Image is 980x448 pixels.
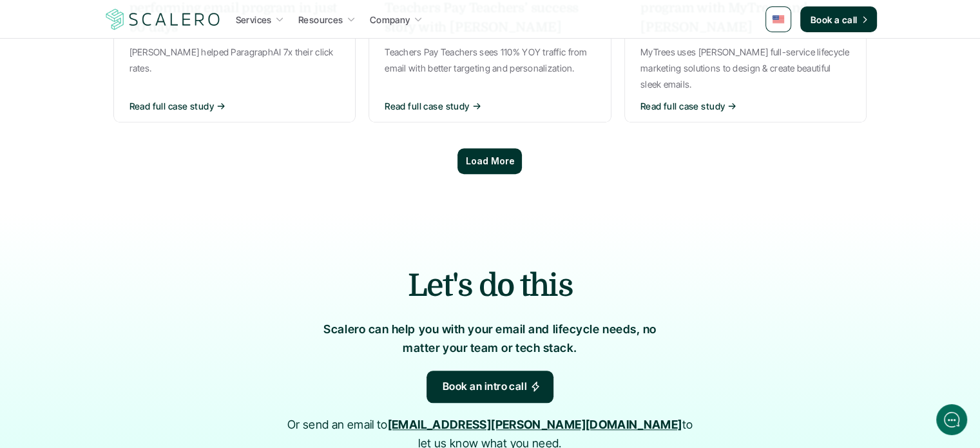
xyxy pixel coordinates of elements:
[427,371,554,403] a: Book an intro call
[108,365,163,373] span: We run on Gist
[298,13,343,26] p: Resources
[370,13,410,26] p: Company
[104,8,222,31] a: Scalero company logotype
[811,13,858,26] p: Book a call
[385,99,469,113] p: Read full case study
[800,6,877,32] a: Book a call
[640,99,725,113] p: Read full case study
[236,13,272,26] p: Services
[130,44,340,76] p: [PERSON_NAME] helped ParagraphAI 7x their click rates.
[465,156,514,167] p: Load More
[443,378,528,395] p: Book an intro call
[155,264,825,307] h2: Let's do this
[388,418,682,431] a: [EMAIL_ADDRESS][PERSON_NAME][DOMAIN_NAME]
[936,404,967,435] iframe: gist-messenger-bubble-iframe
[83,92,155,102] span: New conversation
[10,83,247,110] button: New conversation
[104,7,222,32] img: Scalero company logotype
[385,44,595,76] p: Teachers Pay Teachers sees 110% YOY traffic from email with better targeting and personalization.
[640,99,851,113] button: Read full case study
[385,99,595,113] button: Read full case study
[310,320,671,358] p: Scalero can help you with your email and lifecycle needs, no matter your team or tech stack.
[130,99,214,113] p: Read full case study
[130,99,340,113] button: Read full case study
[640,44,851,93] p: MyTrees uses [PERSON_NAME] full-service lifecycle marketing solutions to design & create beautifu...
